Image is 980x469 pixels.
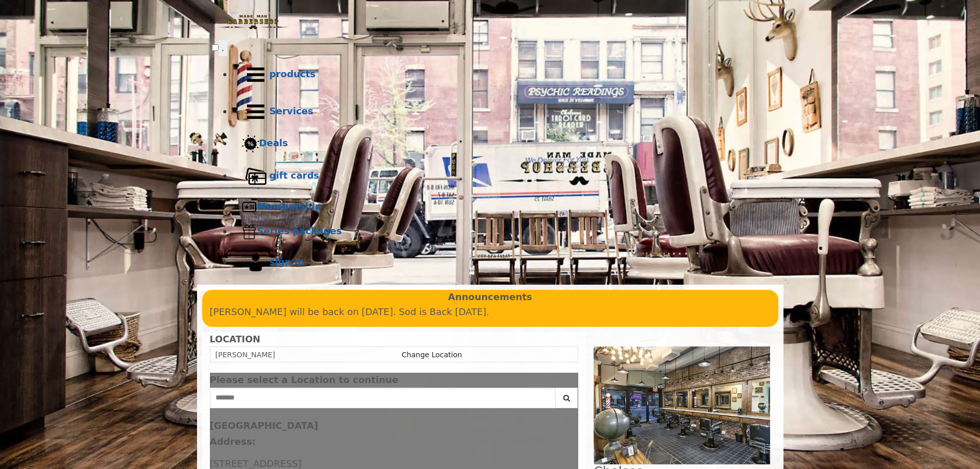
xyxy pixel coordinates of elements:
b: Series packages [257,225,342,236]
b: [GEOGRAPHIC_DATA] [210,420,318,431]
img: sign in [242,249,270,276]
a: MembershipMembership [233,195,769,219]
b: gift cards [270,170,319,181]
a: Change Location [402,351,462,359]
a: sign insign in [233,244,769,281]
a: ServicesServices [233,93,769,130]
img: Deals [242,135,259,153]
b: Services [270,106,314,116]
b: Membership [257,201,322,212]
a: Productsproducts [233,56,769,93]
div: Center Select [210,388,579,413]
img: Made Man Barbershop logo [212,6,294,39]
i: Search button [561,394,573,402]
img: Services [242,98,270,126]
span: [STREET_ADDRESS] [210,458,301,469]
b: Deals [259,137,288,148]
img: Series packages [242,224,257,239]
a: DealsDeals [233,130,769,158]
span: [PERSON_NAME] [216,351,275,359]
input: menu toggle [212,44,219,51]
span: . [222,43,224,53]
b: Address: [210,436,256,447]
a: Series packagesSeries packages [233,219,769,244]
button: menu toggle [219,40,227,56]
input: Search Center [210,388,556,408]
b: products [270,68,316,79]
span: Please select a Location to continue [210,374,399,385]
img: Products [242,61,270,89]
b: LOCATION [210,334,260,344]
a: Gift cardsgift cards [233,158,769,195]
button: close dialog [563,377,578,384]
img: Membership [242,199,257,215]
b: sign in [270,256,305,267]
b: Announcements [448,290,532,305]
p: [PERSON_NAME] will be back on [DATE]. Sod is Back [DATE]. [210,305,771,320]
img: Gift cards [242,162,270,190]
